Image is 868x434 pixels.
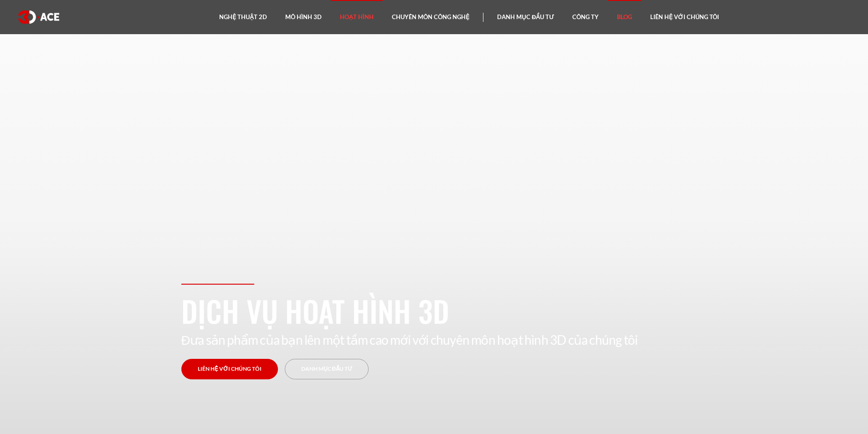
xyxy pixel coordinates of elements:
[572,13,599,20] font: Công ty
[301,365,353,372] font: Danh mục đầu tư
[285,13,322,20] font: Mô hình 3D
[392,13,469,20] font: Chuyên môn công nghệ
[181,289,449,332] font: Dịch vụ hoạt hình 3D
[340,13,374,20] font: Hoạt hình
[617,13,632,20] font: Blog
[650,13,719,20] font: Liên hệ với chúng tôi
[181,332,638,347] font: Đưa sản phẩm của bạn lên một tầm cao mới với chuyên môn hoạt hình 3D của chúng tôi
[219,13,267,20] font: Nghệ thuật 2D
[181,359,278,379] a: Liên hệ với chúng tôi
[18,10,59,24] img: logo màu trắng
[285,359,369,379] a: Danh mục đầu tư
[198,365,262,372] font: Liên hệ với chúng tôi
[497,13,554,20] font: Danh mục đầu tư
